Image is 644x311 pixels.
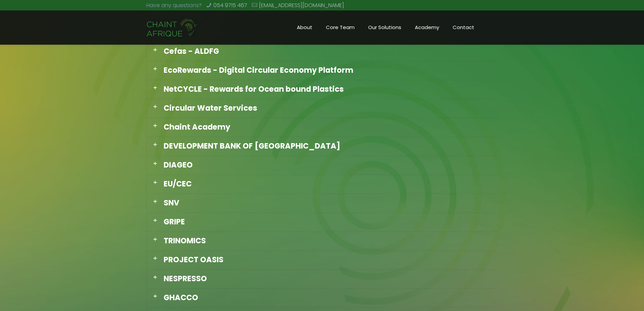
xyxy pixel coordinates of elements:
div: GHACCO [147,288,498,307]
a: Chaint Afrique [146,10,198,44]
a: Contact [446,10,481,44]
div: Chaint Academy [147,117,498,136]
div: DIAGEO [147,155,498,174]
div: SNV [147,193,498,212]
div: PROJECT OASIS [147,250,498,269]
div: Cefas - ALDFG [147,42,498,61]
a: About [290,10,319,44]
div: DEVELOPMENT BANK OF [GEOGRAPHIC_DATA] [147,136,498,155]
span: Core Team [319,22,361,32]
a: Academy [408,10,446,44]
div: GRIPE [147,212,498,231]
span: Our Solutions [361,22,408,32]
span: Academy [408,22,446,32]
span: Circular Water Services [164,103,257,113]
div: NetCYCLE - Rewards for Ocean bound Plastics [147,80,498,98]
div: EcoRewards - Digital Circular Economy Platform [147,61,498,80]
a: 054 9715 467 [213,1,247,9]
div: EU/CEC [147,174,498,193]
div: TRINOMICS [147,231,498,250]
div: NESPRESSO [147,269,498,288]
span: Contact [446,22,481,32]
a: Core Team [319,10,361,44]
img: Chaint_Afrique-20 [146,18,198,38]
span: About [290,22,319,32]
a: Our Solutions [361,10,408,44]
a: [EMAIL_ADDRESS][DOMAIN_NAME] [259,1,344,9]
